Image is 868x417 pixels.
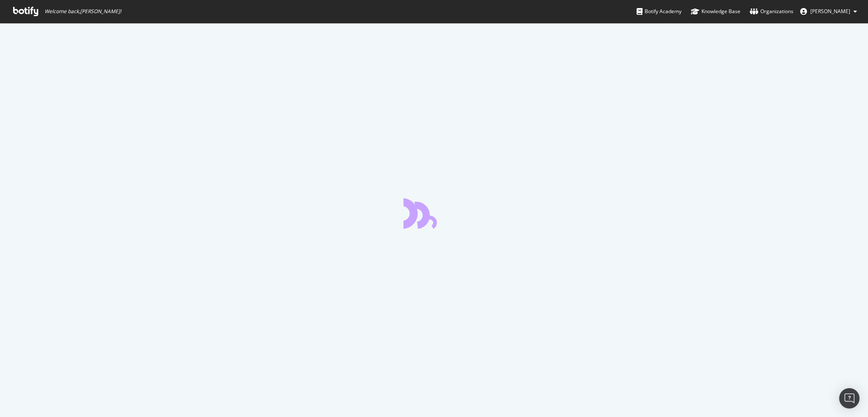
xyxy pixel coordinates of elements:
[403,198,465,229] div: animation
[45,8,121,15] span: Welcome back, [PERSON_NAME] !
[691,7,740,16] div: Knowledge Base
[839,388,860,409] div: Open Intercom Messenger
[810,8,850,15] span: Lou Pichard
[793,5,864,18] button: [PERSON_NAME]
[750,7,793,16] div: Organizations
[637,7,682,16] div: Botify Academy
